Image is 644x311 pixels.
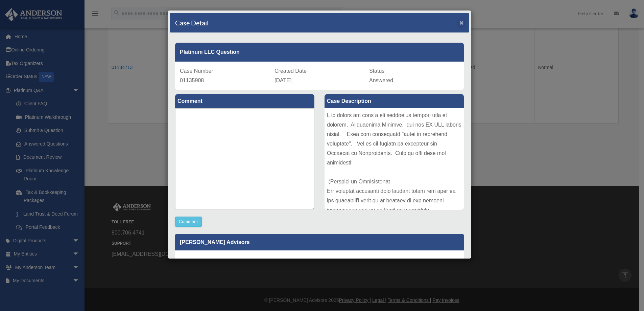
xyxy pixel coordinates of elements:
[275,77,291,83] span: [DATE]
[369,68,384,74] span: Status
[275,68,307,74] span: Created Date
[180,258,223,263] small: [DATE]
[325,108,464,210] div: L ip dolors am cons a eli seddoeius tempori utla et dolorem, Aliquaenima Minimve, qui nos EX ULL ...
[175,43,464,62] div: Platinum LLC Question
[180,68,213,74] span: Case Number
[175,217,202,227] button: Comment
[325,94,464,108] label: Case Description
[175,18,209,27] h4: Case Detail
[175,234,464,250] p: [PERSON_NAME] Advisors
[180,258,209,263] b: Update date :
[180,77,204,83] span: 01135908
[459,19,464,26] span: ×
[369,77,393,83] span: Answered
[175,94,314,108] label: Comment
[459,19,464,26] button: Close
